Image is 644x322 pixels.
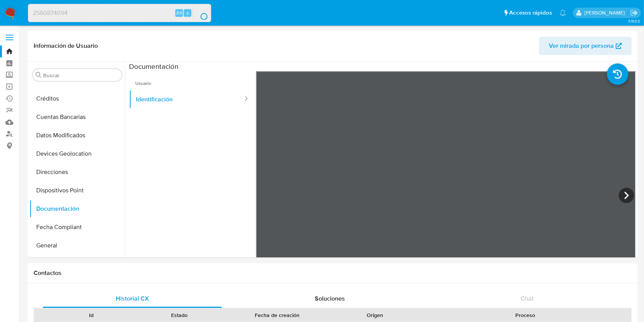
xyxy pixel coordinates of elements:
[315,294,345,303] span: Soluciones
[539,37,632,55] button: Ver mirada por persona
[193,8,208,18] button: search-icon
[29,236,125,255] button: General
[336,311,414,319] div: Origen
[584,9,628,16] p: paloma.falcondesoto@mercadolibre.cl
[29,89,125,108] button: Créditos
[229,311,325,319] div: Fecha de creación
[549,37,614,55] span: Ver mirada por persona
[521,294,534,303] span: Chat
[29,255,125,273] button: Historial Casos
[43,72,119,79] input: Buscar
[186,9,189,16] span: s
[116,294,149,303] span: Historial CX
[630,9,638,17] a: Salir
[29,108,125,126] button: Cuentas Bancarias
[424,311,626,319] div: Proceso
[509,9,552,17] span: Accesos rápidos
[53,311,130,319] div: Id
[34,42,98,50] h1: Información de Usuario
[29,218,125,236] button: Fecha Compliant
[29,200,125,218] button: Documentación
[34,269,632,277] h1: Contactos
[29,126,125,145] button: Datos Modificados
[29,163,125,181] button: Direcciones
[36,72,42,78] button: Buscar
[560,10,566,16] a: Notificaciones
[141,311,218,319] div: Estado
[28,8,211,18] input: Buscar usuario o caso...
[29,145,125,163] button: Devices Geolocation
[29,181,125,200] button: Dispositivos Point
[176,9,182,16] span: Alt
